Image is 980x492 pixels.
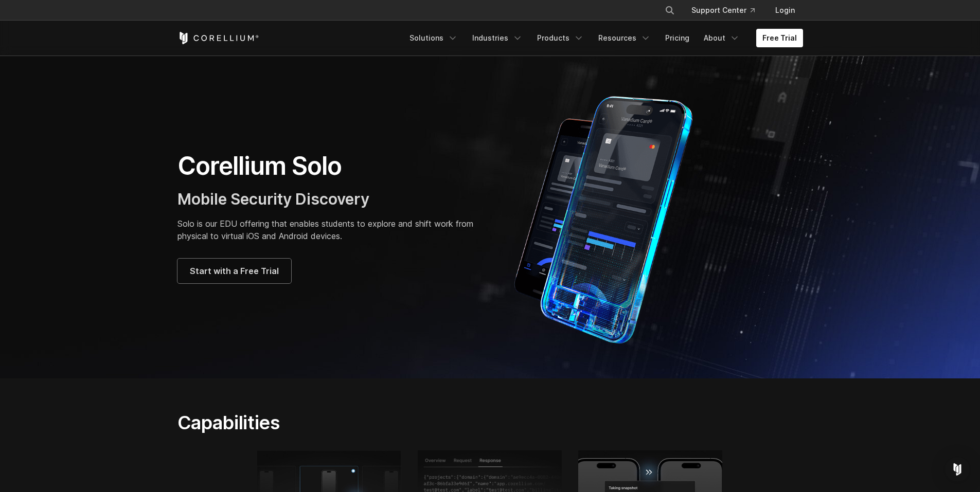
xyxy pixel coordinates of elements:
span: Start with a Free Trial [190,265,279,277]
p: Solo is our EDU offering that enables students to explore and shift work from physical to virtual... [177,217,480,242]
h1: Corellium Solo [177,151,480,181]
a: Start with a Free Trial [177,259,291,283]
div: Navigation Menu [652,1,803,20]
a: Login [767,1,803,20]
a: Solutions [403,29,464,47]
a: Products [531,29,590,47]
img: Corellium Solo for mobile app security solutions [501,88,722,345]
a: About [698,29,746,47]
a: Pricing [659,29,696,47]
h2: Capabilities [177,411,587,434]
a: Industries [466,29,529,47]
div: Open Intercom Messenger [945,457,970,482]
span: Mobile Security Discovery [177,190,369,208]
button: Search [661,1,679,20]
a: Free Trial [756,29,803,47]
a: Support Center [683,1,763,20]
div: Navigation Menu [403,29,803,47]
a: Corellium Home [177,32,259,44]
a: Resources [592,29,657,47]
